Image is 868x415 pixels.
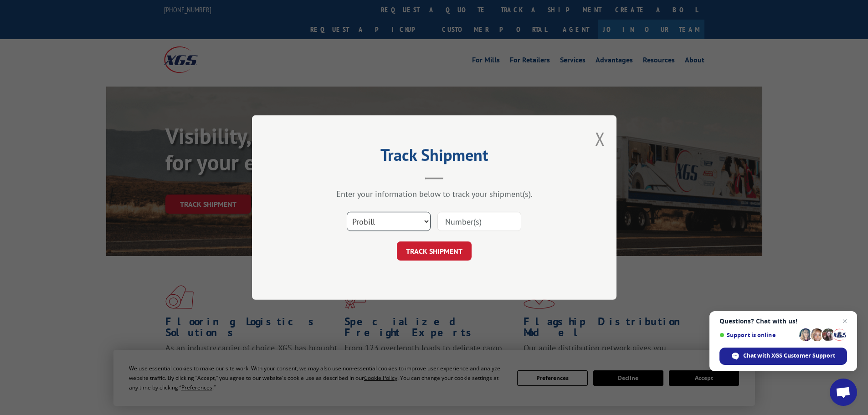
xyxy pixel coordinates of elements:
[595,127,605,151] button: Close modal
[719,318,847,325] span: Questions? Chat with us!
[839,316,850,327] span: Close chat
[719,348,847,365] div: Chat with XGS Customer Support
[830,379,857,406] div: Open chat
[743,352,835,360] span: Chat with XGS Customer Support
[437,212,521,231] input: Number(s)
[719,332,796,338] span: Support is online
[397,241,472,261] button: TRACK SHIPMENT
[298,189,571,199] div: Enter your information below to track your shipment(s).
[298,149,571,166] h2: Track Shipment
